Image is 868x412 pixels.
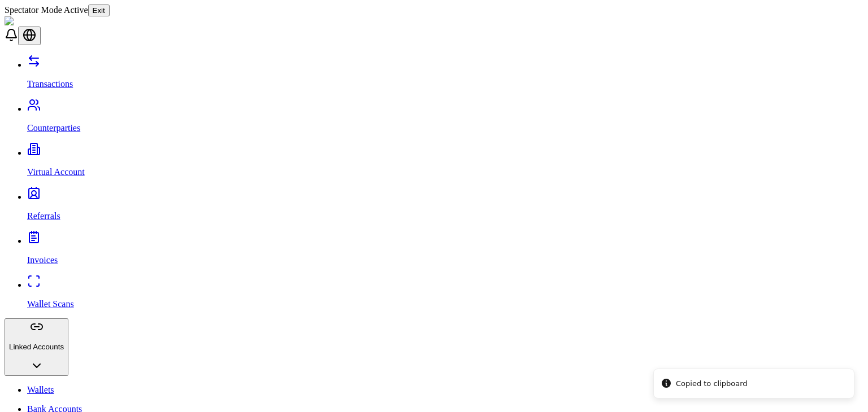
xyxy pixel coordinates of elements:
p: Invoices [27,255,863,265]
p: Transactions [27,79,863,89]
button: Exit [88,5,110,16]
p: Counterparties [27,123,863,133]
p: Referrals [27,211,863,221]
p: Virtual Account [27,167,863,177]
p: Linked Accounts [9,343,64,351]
a: Referrals [27,192,863,221]
img: ShieldPay Logo [5,16,72,27]
a: Invoices [27,236,863,265]
button: Linked Accounts [5,318,68,376]
a: Counterparties [27,104,863,133]
a: Transactions [27,60,863,89]
a: Wallet Scans [27,280,863,309]
p: Wallet Scans [27,299,863,309]
span: Spectator Mode Active [5,5,88,15]
a: Virtual Account [27,148,863,177]
div: Copied to clipboard [676,378,748,389]
a: Wallets [27,385,863,395]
